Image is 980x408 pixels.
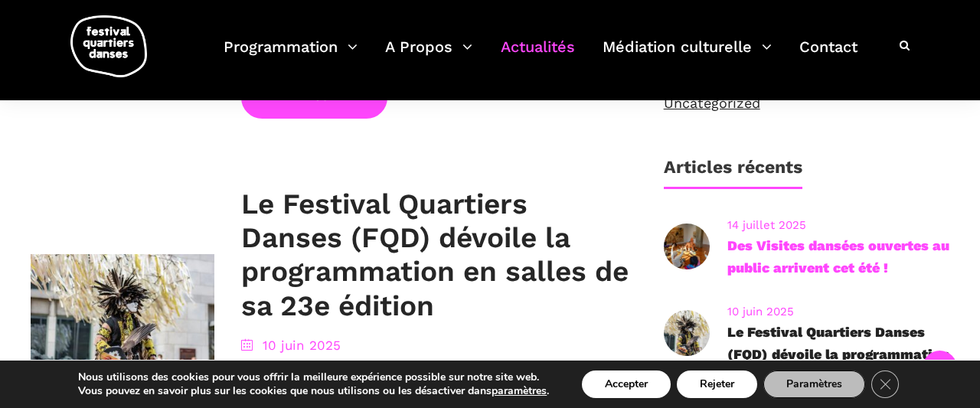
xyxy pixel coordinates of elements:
a: Contemporary dance [302,358,439,374]
a: Le Festival Quartiers Danses (FQD) dévoile la programmation en salles de sa 23e édition [241,188,629,322]
button: paramètres [492,384,547,398]
a: Actualités [501,34,575,79]
p: Vous pouvez en savoir plus sur les cookies que nous utilisons ou les désactiver dans . [78,384,549,398]
img: R Barbara Diabo 11 crédit Romain Lorraine (30) [664,310,710,356]
a: A Propos [385,34,472,79]
span: , [624,358,628,374]
a: Médiation culturelle [603,34,772,79]
a: FQD [598,358,624,374]
button: Close GDPR Cookie Banner [871,370,899,398]
img: R Barbara Diabo 11 crédit Romain Lorraine (30) [31,254,214,377]
a: 10 juin 2025 [727,305,794,318]
a: Programmation [224,34,358,79]
a: Contact [799,34,857,79]
a: 14 juillet 2025 [727,218,806,232]
p: Nous utilisons des cookies pour vous offrir la meilleure expérience possible sur notre site web. [78,370,549,384]
a: Uncategorized [664,95,760,111]
span: , [294,358,298,374]
a: 10 juin 2025 [263,338,341,353]
button: Rejeter [677,370,757,398]
a: Le Festival Quartiers Danses (FQD) dévoile la programmation en salles de sa 23e édition [727,324,949,384]
a: Danse contemporaine [447,358,590,374]
span: , [439,358,443,374]
button: Paramètres [763,370,865,398]
button: Accepter [582,370,671,398]
a: Des Visites dansées ouvertes au public arrivent cet été ! [727,237,949,276]
a: 2025 [263,358,294,374]
span: , [590,358,593,374]
img: 20240905-9595 [664,224,710,269]
h1: Articles récents [664,157,802,190]
img: logo-fqd-med [70,15,147,77]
